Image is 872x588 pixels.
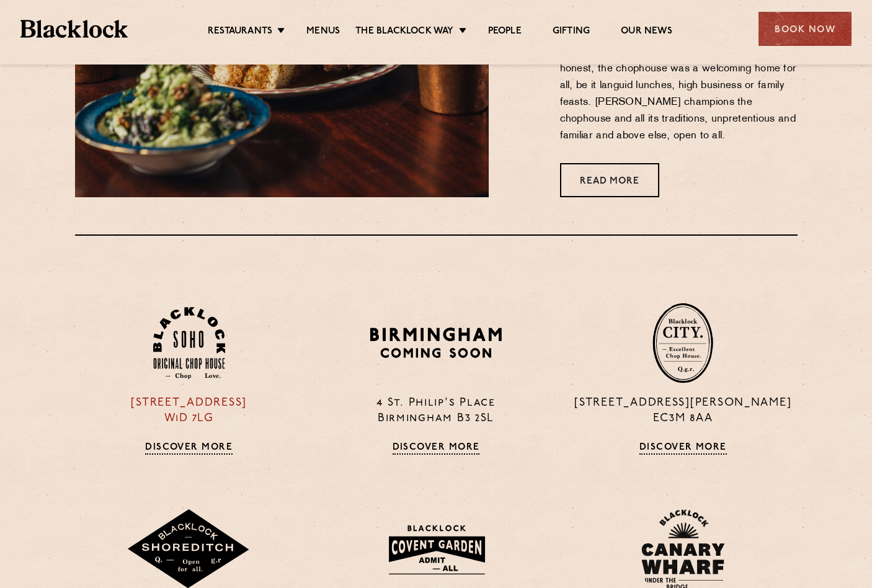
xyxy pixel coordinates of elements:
a: Restaurants [208,25,272,39]
a: The Blacklock Way [355,25,453,39]
p: 4 St. Philip's Place Birmingham B3 2SL [322,396,550,427]
a: Discover More [393,442,480,455]
img: City-stamp-default.svg [652,303,713,383]
img: BL_Textured_Logo-footer-cropped.svg [20,20,128,38]
a: Gifting [553,25,590,39]
a: Discover More [145,442,233,455]
div: Book Now [759,12,852,46]
a: Our News [621,25,672,39]
a: People [488,25,522,39]
img: BLA_1470_CoventGarden_Website_Solid.svg [376,517,496,582]
a: Read More [560,163,659,197]
img: Soho-stamp-default.svg [153,307,225,380]
p: [STREET_ADDRESS][PERSON_NAME] EC3M 8AA [569,396,797,427]
a: Menus [306,25,340,39]
a: Discover More [639,442,727,455]
img: BIRMINGHAM-P22_-e1747915156957.png [368,323,505,362]
p: [STREET_ADDRESS] W1D 7LG [75,396,303,427]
